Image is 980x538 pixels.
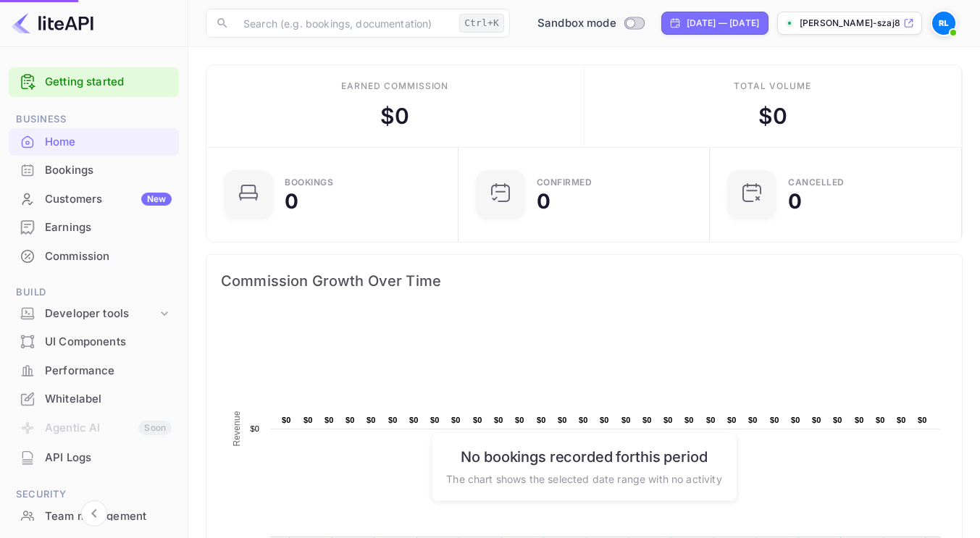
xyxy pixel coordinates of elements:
[285,191,298,211] div: 0
[9,444,179,471] a: API Logs
[621,416,631,424] text: $0
[9,503,179,531] div: Team management
[812,416,821,424] text: $0
[430,416,440,424] text: $0
[221,269,947,293] span: Commission Growth Over Time
[788,191,802,211] div: 0
[897,416,906,424] text: $0
[9,243,179,269] a: Commission
[81,500,107,526] button: Collapse navigation
[235,9,453,38] input: Search (e.g. bookings, documentation)
[537,15,616,32] span: Sandbox mode
[9,156,179,185] div: Bookings
[687,17,759,30] div: [DATE] — [DATE]
[918,416,927,424] text: $0
[45,363,172,379] div: Performance
[600,416,609,424] text: $0
[663,416,673,424] text: $0
[642,416,652,424] text: $0
[734,80,811,93] div: Total volume
[9,185,179,212] a: CustomersNew
[932,12,955,35] img: Radu Lito
[45,134,172,151] div: Home
[341,80,448,93] div: Earned commission
[9,444,179,472] div: API Logs
[451,416,461,424] text: $0
[141,193,172,206] div: New
[9,328,179,355] a: UI Components
[45,334,172,350] div: UI Components
[684,416,694,424] text: $0
[45,248,172,265] div: Commission
[9,128,179,155] a: Home
[758,100,787,133] div: $ 0
[9,385,179,413] div: Whitelabel
[473,416,482,424] text: $0
[45,508,172,525] div: Team management
[800,17,900,30] p: [PERSON_NAME]-szaj8.nuitee...
[537,178,592,187] div: Confirmed
[232,411,242,446] text: Revenue
[855,416,864,424] text: $0
[459,14,504,33] div: Ctrl+K
[579,416,588,424] text: $0
[9,214,179,242] div: Earnings
[9,357,179,385] div: Performance
[380,100,409,133] div: $ 0
[9,214,179,240] a: Earnings
[788,178,845,187] div: CANCELLED
[770,416,779,424] text: $0
[494,416,503,424] text: $0
[9,328,179,356] div: UI Components
[45,306,157,322] div: Developer tools
[409,416,419,424] text: $0
[706,416,716,424] text: $0
[9,487,179,503] span: Security
[558,416,567,424] text: $0
[9,285,179,300] span: Build
[9,185,179,214] div: CustomersNew
[45,162,172,179] div: Bookings
[12,12,93,35] img: LiteAPI logo
[876,416,885,424] text: $0
[446,447,721,465] h6: No bookings recorded for this period
[748,416,758,424] text: $0
[285,178,333,187] div: Bookings
[537,191,550,211] div: 0
[45,74,172,91] a: Getting started
[388,416,398,424] text: $0
[9,301,179,327] div: Developer tools
[303,416,313,424] text: $0
[45,450,172,466] div: API Logs
[45,219,172,236] div: Earnings
[9,67,179,97] div: Getting started
[367,416,376,424] text: $0
[9,385,179,412] a: Whitelabel
[833,416,842,424] text: $0
[661,12,768,35] div: Click to change the date range period
[9,156,179,183] a: Bookings
[791,416,800,424] text: $0
[45,391,172,408] div: Whitelabel
[727,416,737,424] text: $0
[446,471,721,486] p: The chart shows the selected date range with no activity
[250,424,259,433] text: $0
[9,243,179,271] div: Commission
[9,357,179,384] a: Performance
[282,416,291,424] text: $0
[9,112,179,127] span: Business
[537,416,546,424] text: $0
[515,416,524,424] text: $0
[45,191,172,208] div: Customers
[9,503,179,529] a: Team management
[532,15,650,32] div: Switch to Production mode
[9,128,179,156] div: Home
[345,416,355,424] text: $0
[324,416,334,424] text: $0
